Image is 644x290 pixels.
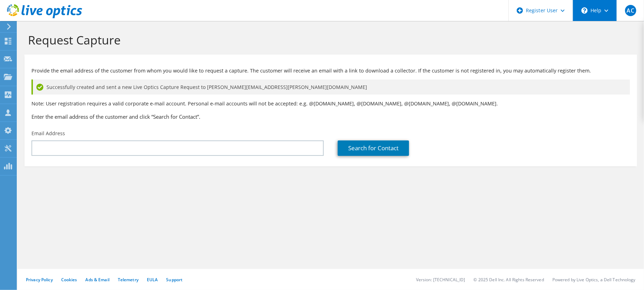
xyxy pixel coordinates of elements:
[118,277,138,283] a: Telemetry
[166,277,183,283] a: Support
[552,277,636,283] li: Powered by Live Optics, a Dell Technology
[31,113,630,120] h3: Enter the email address of the customer and click “Search for Contact”.
[28,33,630,47] h1: Request Capture
[474,277,544,283] li: © 2025 Dell Inc. All Rights Reserved
[625,5,636,16] span: AC
[61,277,77,283] a: Cookies
[581,7,588,14] svg: \n
[86,277,109,283] a: Ads & Email
[46,83,367,91] span: Successfully created and sent a new Live Optics Capture Request to [PERSON_NAME][EMAIL_ADDRESS][P...
[31,130,65,137] label: Email Address
[338,140,409,156] a: Search for Contact
[416,277,465,283] li: Version: [TECHNICAL_ID]
[31,67,630,75] p: Provide the email address of the customer from whom you would like to request a capture. The cust...
[31,100,630,108] p: Note: User registration requires a valid corporate e-mail account. Personal e-mail accounts will ...
[26,277,53,283] a: Privacy Policy
[147,277,158,283] a: EULA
